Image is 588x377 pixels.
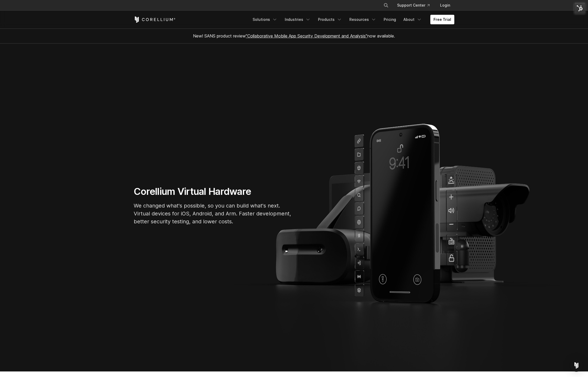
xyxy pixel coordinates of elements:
[249,15,454,24] div: Navigation Menu
[282,15,314,24] a: Industries
[436,1,454,10] a: Login
[193,33,395,39] span: New! SANS product review now available.
[400,15,425,24] a: About
[134,202,292,225] p: We changed what's possible, so you can build what's next. Virtual devices for iOS, Android, and A...
[134,16,176,23] a: Corellium Home
[570,359,583,372] div: Open Intercom Messenger
[246,33,367,39] a: "Collaborative Mobile App Security Development and Analysis"
[346,15,379,24] a: Resources
[381,1,391,10] button: Search
[377,1,454,10] div: Navigation Menu
[134,186,292,197] h1: Corellium Virtual Hardware
[315,15,345,24] a: Products
[380,15,399,24] a: Pricing
[574,3,585,14] img: HubSpot Tools Menu Toggle
[393,1,434,10] a: Support Center
[249,15,281,24] a: Solutions
[430,15,454,24] a: Free Trial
